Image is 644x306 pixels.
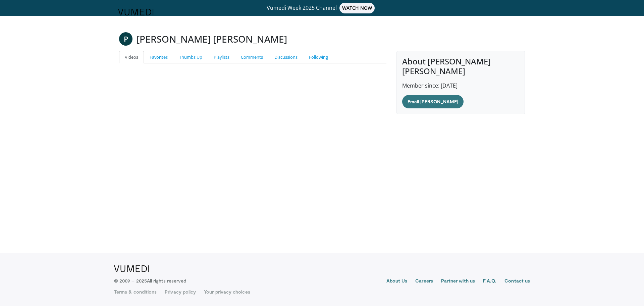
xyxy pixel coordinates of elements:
p: © 2009 – 2025 [114,277,186,284]
a: F.A.Q. [483,277,496,286]
a: Following [303,51,334,63]
a: Videos [119,51,144,63]
img: VuMedi Logo [118,9,154,15]
p: Member since: [DATE] [402,82,519,90]
a: Terms & conditions [114,289,157,295]
a: Your privacy choices [204,289,250,295]
h3: [PERSON_NAME] [PERSON_NAME] [137,32,287,46]
a: About Us [386,277,408,286]
a: Comments [235,51,269,63]
a: P [119,32,132,46]
h4: About [PERSON_NAME] [PERSON_NAME] [402,57,519,76]
span: All rights reserved [147,278,186,284]
a: Careers [415,277,433,286]
a: Favorites [144,51,173,63]
a: Discussions [269,51,303,63]
img: VuMedi Logo [114,265,149,272]
a: Playlists [208,51,235,63]
a: Email [PERSON_NAME] [402,95,464,108]
a: Thumbs Up [173,51,208,63]
a: Partner with us [441,277,475,286]
a: Contact us [504,277,530,286]
a: Privacy policy [165,289,196,295]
